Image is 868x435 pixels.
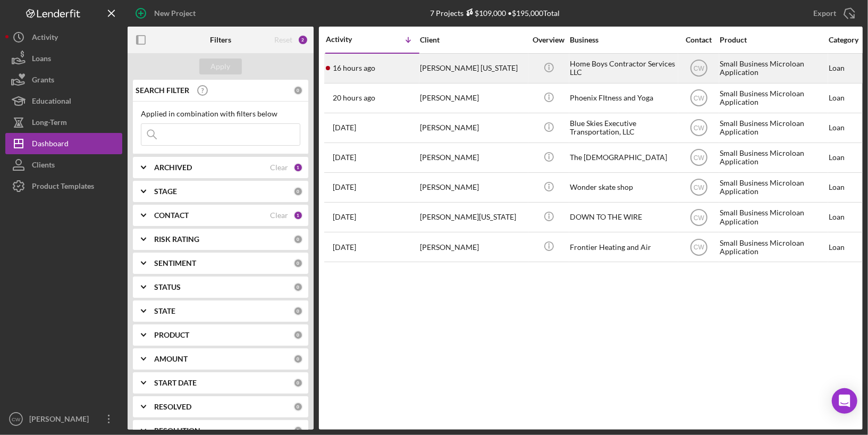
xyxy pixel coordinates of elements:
[420,173,526,202] div: [PERSON_NAME]
[5,27,122,48] button: Activity
[141,110,300,118] div: Applied in combination with filters below
[293,86,303,95] div: 0
[694,214,705,221] text: CW
[32,48,51,72] div: Loans
[293,402,303,412] div: 0
[333,153,356,162] time: 2025-08-25 20:52
[803,3,863,24] button: Export
[720,144,826,172] div: Small Business Microloan Application
[529,36,569,44] div: Overview
[420,233,526,261] div: [PERSON_NAME]
[570,36,676,44] div: Business
[813,3,836,24] div: Export
[293,282,303,292] div: 0
[154,307,175,315] b: STATE
[293,354,303,364] div: 0
[420,84,526,112] div: [PERSON_NAME]
[270,211,288,220] div: Clear
[720,36,826,44] div: Product
[694,154,705,162] text: CW
[293,211,303,220] div: 1
[211,58,231,74] div: Apply
[720,233,826,261] div: Small Business Microloan Application
[333,243,356,252] time: 2025-07-30 20:33
[5,69,122,90] a: Grants
[154,355,188,363] b: AMOUNT
[5,408,122,430] button: CW[PERSON_NAME]
[570,144,676,172] div: The [DEMOGRAPHIC_DATA]
[570,54,676,82] div: Home Boys Contractor Services LLC
[570,173,676,202] div: Wonder skate shop
[694,124,705,132] text: CW
[154,235,199,244] b: RISK RATING
[293,378,303,388] div: 0
[420,54,526,82] div: [PERSON_NAME] [US_STATE]
[12,416,21,422] text: CW
[154,187,177,196] b: STAGE
[154,283,181,291] b: STATUS
[694,184,705,191] text: CW
[570,84,676,112] div: Phoenix FItness and Yoga
[720,114,826,142] div: Small Business Microloan Application
[270,163,288,172] div: Clear
[333,183,356,191] time: 2025-08-10 17:54
[333,213,356,221] time: 2025-08-05 02:39
[420,203,526,231] div: [PERSON_NAME][US_STATE]
[293,187,303,196] div: 0
[720,54,826,82] div: Small Business Microloan Application
[154,211,189,220] b: CONTACT
[154,403,191,411] b: RESOLVED
[431,9,560,18] div: 7 Projects • $195,000 Total
[293,330,303,340] div: 0
[5,133,122,154] a: Dashboard
[154,163,192,172] b: ARCHIVED
[720,203,826,231] div: Small Business Microloan Application
[32,133,69,157] div: Dashboard
[293,163,303,172] div: 1
[326,35,373,44] div: Activity
[274,36,292,44] div: Reset
[570,203,676,231] div: DOWN TO THE WIRE
[32,112,67,136] div: Long-Term
[293,306,303,316] div: 0
[293,235,303,244] div: 0
[136,86,189,95] b: SEARCH FILTER
[5,175,122,197] button: Product Templates
[210,36,231,44] b: Filters
[293,258,303,268] div: 0
[570,233,676,261] div: Frontier Heating and Air
[5,154,122,175] button: Clients
[154,379,197,387] b: START DATE
[679,36,719,44] div: Contact
[694,95,705,102] text: CW
[32,90,71,114] div: Educational
[464,9,507,18] div: $109,000
[694,65,705,72] text: CW
[570,114,676,142] div: Blue Skies Executive Transportation, LLC
[5,90,122,112] button: Educational
[154,259,196,267] b: SENTIMENT
[154,3,196,24] div: New Project
[333,94,375,102] time: 2025-09-16 23:08
[333,64,375,72] time: 2025-09-17 03:14
[5,112,122,133] button: Long-Term
[199,58,242,74] button: Apply
[420,114,526,142] div: [PERSON_NAME]
[32,69,54,93] div: Grants
[154,426,200,435] b: RESOLUTION
[5,48,122,69] button: Loans
[832,388,857,414] div: Open Intercom Messenger
[694,244,705,251] text: CW
[32,27,58,51] div: Activity
[420,144,526,172] div: [PERSON_NAME]
[420,36,526,44] div: Client
[32,154,55,178] div: Clients
[32,175,94,199] div: Product Templates
[27,408,96,432] div: [PERSON_NAME]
